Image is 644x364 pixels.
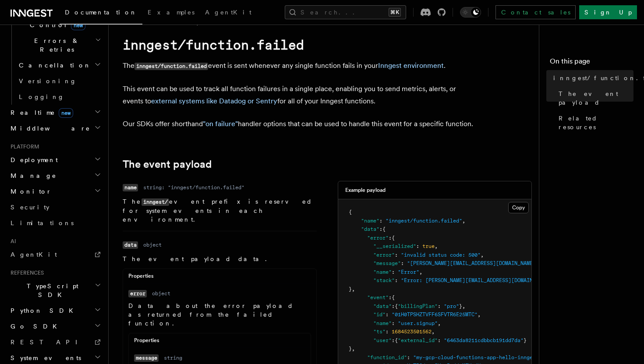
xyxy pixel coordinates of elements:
[7,334,103,350] a: REST API
[386,329,389,335] span: :
[60,3,142,25] a: Documentation
[373,320,392,326] span: "name"
[438,320,441,326] span: ,
[373,243,416,249] span: "__serialized"
[389,8,401,17] kbd: ⌘K
[123,272,316,283] div: Properties
[373,329,386,335] span: "ts"
[11,339,85,346] span: REST API
[143,184,244,191] dd: string: "inngest/function.failed"
[481,252,484,258] span: ,
[349,209,352,215] span: {
[422,243,435,249] span: true
[7,215,103,231] a: Limitations
[579,5,637,19] a: Sign Up
[129,337,311,348] div: Properties
[395,277,398,283] span: :
[373,269,392,275] span: "name"
[123,241,138,249] code: data
[7,238,16,245] span: AI
[555,110,633,135] a: Related resources
[11,219,74,226] span: Limitations
[123,184,138,191] code: name
[508,202,529,213] button: Copy
[7,269,44,276] span: References
[559,114,633,131] span: Related resources
[7,353,81,362] span: System events
[7,247,103,262] a: AgentKit
[7,282,95,299] span: TypeScript SDK
[367,354,407,360] span: "function_id"
[134,354,159,362] code: message
[152,290,170,297] dd: object
[367,294,389,300] span: "event"
[203,120,238,128] a: "on failure"
[352,346,355,352] span: ,
[398,337,438,343] span: "external_id"
[123,254,317,263] p: The event payload data.
[7,143,39,150] span: Platform
[205,9,251,16] span: AgentKit
[389,235,392,241] span: :
[386,218,462,224] span: "inngest/function.failed"
[123,60,473,72] p: The event is sent whenever any single function fails in your .
[398,269,419,275] span: "Error"
[401,260,404,266] span: :
[432,329,435,335] span: ,
[7,322,62,331] span: Go SDK
[151,97,277,105] a: external systems like Datadog or Sentry
[413,354,542,360] span: "my-gcp-cloud-functions-app-hello-inngest"
[7,306,78,315] span: Python SDK
[148,9,195,16] span: Examples
[392,337,395,343] span: :
[123,37,304,53] code: inngest/function.failed
[15,33,103,57] button: Errors & Retries
[392,269,395,275] span: :
[444,337,524,343] span: "6463da8211cdbbcb191dd7da"
[395,303,398,309] span: {
[19,93,64,100] span: Logging
[134,63,208,70] code: inngest/function.failed
[15,61,91,70] span: Cancellation
[7,155,58,164] span: Deployment
[395,337,398,343] span: {
[349,346,352,352] span: }
[550,56,633,70] h4: On this page
[7,168,103,184] button: Manage
[438,337,441,343] span: :
[15,36,95,54] span: Errors & Retries
[438,303,441,309] span: :
[444,303,459,309] span: "pro"
[389,294,392,300] span: :
[11,204,50,211] span: Security
[123,197,317,224] p: The event prefix is reserved for system events in each environment.
[200,3,257,24] a: AgentKit
[524,337,527,343] span: }
[559,89,633,107] span: The event payload
[460,7,481,18] button: Toggle dark mode
[123,118,473,130] p: Our SDKs offer shorthand handler options that can be used to handle this event for a specific fun...
[345,187,386,194] h3: Example payload
[142,3,200,24] a: Examples
[373,277,395,283] span: "stack"
[419,269,422,275] span: ,
[401,252,481,258] span: "invalid status code: 500"
[65,9,137,16] span: Documentation
[462,303,465,309] span: ,
[379,226,382,232] span: :
[550,70,633,86] a: inngest/function.failed
[15,73,103,89] a: Versioning
[7,318,103,334] button: Go SDK
[7,108,73,117] span: Realtime
[392,235,395,241] span: {
[11,251,57,258] span: AgentKit
[128,290,147,297] code: error
[373,252,395,258] span: "error"
[123,158,212,170] a: The event payload
[373,311,386,318] span: "id"
[378,61,444,70] a: Inngest environment
[392,303,395,309] span: :
[7,124,90,133] span: Middleware
[398,320,438,326] span: "user.signup"
[367,235,389,241] span: "error"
